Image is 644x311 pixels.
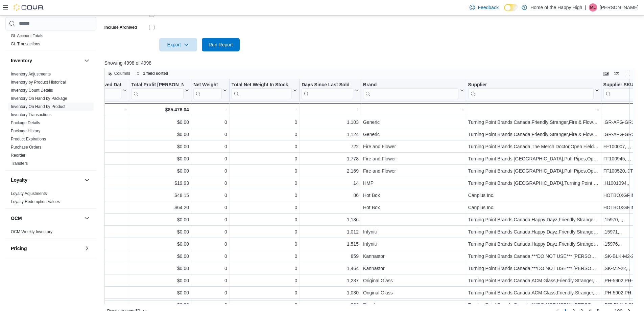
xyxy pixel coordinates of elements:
[363,167,464,175] div: Fire and Flower
[193,155,227,163] div: 0
[468,179,599,187] div: Turning Point Brands [GEOGRAPHIC_DATA],Turning Point Brands [GEOGRAPHIC_DATA],Open Fields Distrib...
[302,276,359,285] div: 1,237
[468,216,599,224] div: Turning Point Brands Canada,Happy Dayz,Friendly Stranger,Fire & Flower,Friendly Stranger,FIKA
[11,229,52,234] a: OCM Weekly Inventory
[468,155,599,163] div: Turning Point Brands [GEOGRAPHIC_DATA],Puff Pipes,Open Fields Distribution,Friendly Stranger,Fire...
[5,228,96,239] div: OCM
[468,167,599,175] div: Turning Point Brands [GEOGRAPHIC_DATA],Puff Pipes,Open Fields Distribution,Fire & Flower,Friendly...
[131,82,189,99] button: Total Profit [PERSON_NAME] ($)
[131,167,189,175] div: $0.00
[363,264,464,272] div: Kannastor
[143,71,168,76] span: 1 field sorted
[232,191,297,199] div: 0
[363,82,464,99] button: Brand
[80,82,121,88] div: Last Received Date
[302,118,359,126] div: 1,103
[11,104,65,109] a: Inventory On Hand by Product
[134,69,171,77] button: 1 field sorted
[302,167,359,175] div: 2,169
[131,130,189,138] div: $0.00
[363,240,464,248] div: Infyniti
[131,289,189,297] div: $0.00
[302,264,359,272] div: 1,464
[114,71,130,76] span: Columns
[83,176,91,184] button: Loyalty
[80,228,127,236] div: [DATE]
[302,179,359,187] div: 14
[80,106,127,114] div: -
[131,216,189,224] div: $0.00
[131,240,189,248] div: $0.00
[468,191,599,199] div: Canplus Inc.
[193,82,222,99] div: Net Weight
[302,252,359,260] div: 859
[193,264,227,272] div: 0
[193,216,227,224] div: 0
[11,120,40,125] a: Package Details
[11,161,28,166] span: Transfers
[131,82,184,99] div: Total Profit Margin ($)
[232,301,297,309] div: 0
[302,82,353,99] div: Days Since Last Sold
[131,252,189,260] div: $0.00
[232,82,297,99] button: Total Net Weight In Stock
[302,301,359,309] div: 366
[105,69,133,77] button: Columns
[131,155,189,163] div: $0.00
[11,215,81,222] button: OCM
[131,82,184,88] div: Total Profit [PERSON_NAME] ($)
[131,142,189,151] div: $0.00
[468,82,599,99] button: Supplier
[468,203,599,212] div: Canplus Inc.
[613,69,621,77] button: Display options
[80,142,127,151] div: [DATE]
[5,70,96,170] div: Inventory
[589,3,597,12] div: Marsha Lewis
[363,82,458,88] div: Brand
[468,142,599,151] div: Turning Point Brands Canada,The Merch Doctor,Open Fields Distribution,Friendly Stranger,Fire & Fl...
[232,142,297,151] div: 0
[11,136,46,142] span: Product Expirations
[363,301,464,309] div: Piranha
[193,228,227,236] div: 0
[202,38,240,51] button: Run Report
[80,276,127,285] div: [DATE]
[131,276,189,285] div: $0.00
[11,96,67,101] a: Inventory On Hand by Package
[363,276,464,285] div: Original Glass
[302,216,359,224] div: 1,136
[11,177,27,183] h3: Loyalty
[193,191,227,199] div: 0
[232,82,292,88] div: Total Net Weight In Stock
[80,155,127,163] div: [DATE]
[193,240,227,248] div: 0
[11,137,46,141] a: Product Expirations
[602,69,610,77] button: Keyboard shortcuts
[193,252,227,260] div: 0
[104,25,137,30] label: Include Archived
[11,199,60,204] span: Loyalty Redemption Values
[80,216,127,224] div: [DATE]
[232,228,297,236] div: 0
[363,106,464,114] div: -
[11,57,32,64] h3: Inventory
[131,301,189,309] div: $0.00
[163,38,193,51] span: Export
[11,88,53,93] span: Inventory Count Details
[193,301,227,309] div: 0
[468,82,593,88] div: Supplier
[11,191,47,196] a: Loyalty Adjustments
[104,60,639,66] p: Showing 4998 of 4998
[232,155,297,163] div: 0
[11,72,51,76] a: Inventory Adjustments
[302,82,353,88] div: Days Since Last Sold
[193,130,227,138] div: 0
[11,120,40,126] span: Package Details
[11,57,81,64] button: Inventory
[232,203,297,212] div: 0
[131,106,189,114] div: $85,476.04
[5,32,96,51] div: Finance
[11,245,27,252] h3: Pricing
[232,179,297,187] div: 0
